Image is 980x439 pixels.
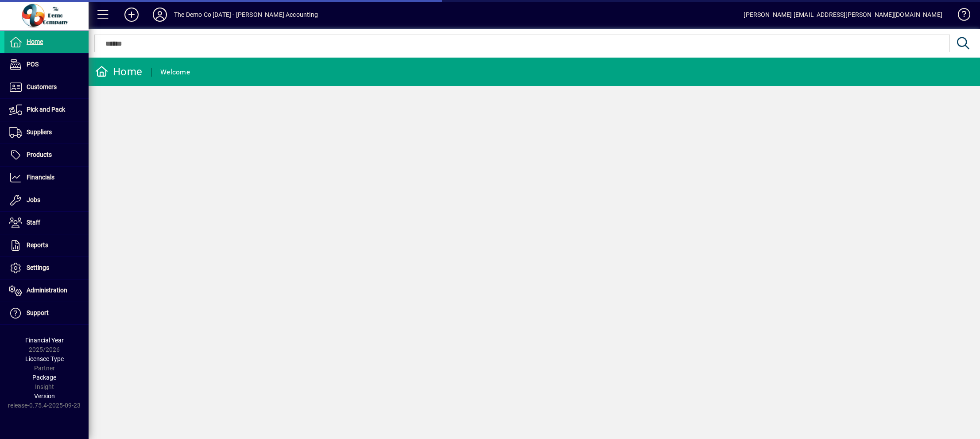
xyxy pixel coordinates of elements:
span: Staff [27,219,40,226]
a: Support [4,302,89,324]
a: Administration [4,280,89,302]
span: Financial Year [25,337,64,344]
span: Home [27,38,43,45]
button: Profile [146,7,174,23]
a: Products [4,144,89,166]
a: Staff [4,212,89,234]
span: Pick and Pack [27,106,65,113]
a: Knowledge Base [951,2,969,31]
span: Administration [27,287,67,294]
div: Home [95,65,142,79]
span: Products [27,151,52,158]
div: Welcome [160,65,190,79]
span: Package [32,374,56,381]
a: POS [4,54,89,76]
span: Jobs [27,196,40,203]
span: Version [34,392,55,400]
a: Settings [4,257,89,279]
span: Suppliers [27,128,52,136]
button: Add [117,7,146,23]
span: Reports [27,241,48,249]
span: Customers [27,83,57,90]
a: Reports [4,234,89,256]
span: POS [27,61,39,68]
span: Settings [27,264,49,271]
a: Customers [4,76,89,98]
a: Suppliers [4,121,89,144]
span: Financials [27,174,54,181]
a: Jobs [4,189,89,211]
div: [PERSON_NAME] [EMAIL_ADDRESS][PERSON_NAME][DOMAIN_NAME] [744,8,942,22]
span: Licensee Type [25,355,64,362]
span: Support [27,309,49,316]
a: Financials [4,167,89,189]
a: Pick and Pack [4,99,89,121]
div: The Demo Co [DATE] - [PERSON_NAME] Accounting [174,8,318,22]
